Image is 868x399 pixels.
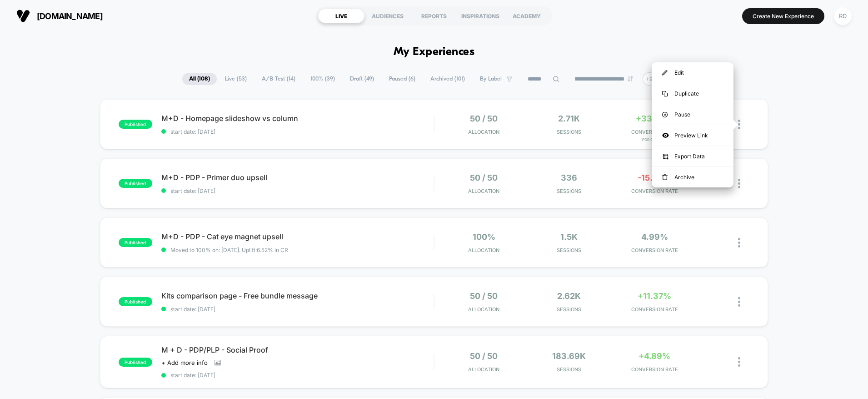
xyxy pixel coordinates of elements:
span: Sessions [529,306,609,313]
img: menu [662,174,668,181]
span: 100% ( 39 ) [304,73,342,85]
span: CONVERSION RATE [614,247,695,253]
div: Archive [652,167,733,187]
div: Duplicate [652,83,733,104]
span: start date: [DATE] [161,187,434,194]
div: ACADEMY [504,9,550,23]
span: published [119,297,152,306]
div: LIVE [318,9,364,23]
img: close [738,179,740,188]
span: CONVERSION RATE [614,366,695,373]
span: Allocation [468,366,499,373]
span: Sessions [529,366,609,373]
span: 50 / 50 [470,291,498,301]
button: [DOMAIN_NAME] [14,9,105,23]
span: M + D - PDP/PLP - Social Proof [161,345,434,354]
span: 100% [473,232,495,242]
span: Paused ( 6 ) [382,73,422,85]
img: menu [662,112,668,117]
span: Draft ( 49 ) [343,73,381,85]
span: +33.97% [636,114,673,123]
span: 336 [561,173,577,182]
span: M+D - PDP - Cat eye magnet upsell [161,232,434,241]
span: 183.69k [552,351,586,361]
div: Preview Link [652,125,733,146]
span: By Label [480,76,502,82]
div: Export Data [652,146,733,167]
span: published [119,238,152,247]
span: 50 / 50 [470,351,498,361]
span: Kits comparison page - Free bundle message [161,291,434,300]
span: -15.09% [638,173,671,182]
div: REPORTS [411,9,457,23]
span: A/B Test ( 14 ) [255,73,302,85]
span: 4.99% [641,232,668,242]
span: start date: [DATE] [161,372,434,379]
img: close [738,120,740,129]
div: INSPIRATIONS [457,9,504,23]
span: +11.37% [638,291,671,301]
span: Moved to 100% on: [DATE] . Uplift: 6.52% in CR [170,247,288,253]
span: for Column [614,137,695,142]
span: 1.5k [560,232,578,242]
span: [DOMAIN_NAME] [37,11,103,21]
img: menu [662,91,668,96]
span: Allocation [468,188,499,194]
div: Pause [652,104,733,125]
div: AUDIENCES [364,9,411,23]
span: CONVERSION RATE [614,129,695,135]
span: M+D - PDP - Primer duo upsell [161,173,434,182]
div: RD [834,7,852,25]
img: end [628,76,633,81]
span: Sessions [529,188,609,194]
img: close [738,297,740,307]
span: +4.89% [639,351,670,361]
span: M+D - Homepage slideshow vs column [161,114,434,123]
img: close [738,357,740,367]
span: Live ( 53 ) [218,73,254,85]
span: + Add more info [161,359,208,366]
span: Allocation [468,129,499,135]
img: Visually logo [16,9,30,23]
span: 2.71k [558,114,580,123]
button: RD [831,7,854,25]
span: start date: [DATE] [161,306,434,313]
div: + 9 [643,72,656,86]
div: Edit [652,62,733,83]
span: Sessions [529,129,609,135]
span: Sessions [529,247,609,253]
span: CONVERSION RATE [614,306,695,313]
span: published [119,120,152,129]
span: 2.62k [557,291,581,301]
span: published [119,358,152,367]
span: Archived ( 101 ) [424,73,472,85]
span: All ( 108 ) [182,73,217,85]
img: menu [662,70,668,76]
span: 50 / 50 [470,114,498,123]
h1: My Experiences [394,45,475,59]
span: Allocation [468,306,499,313]
span: start date: [DATE] [161,128,434,135]
span: Allocation [468,247,499,253]
img: close [738,238,740,247]
span: published [119,179,152,188]
span: 50 / 50 [470,173,498,182]
button: Create New Experience [742,8,824,24]
span: CONVERSION RATE [614,188,695,194]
